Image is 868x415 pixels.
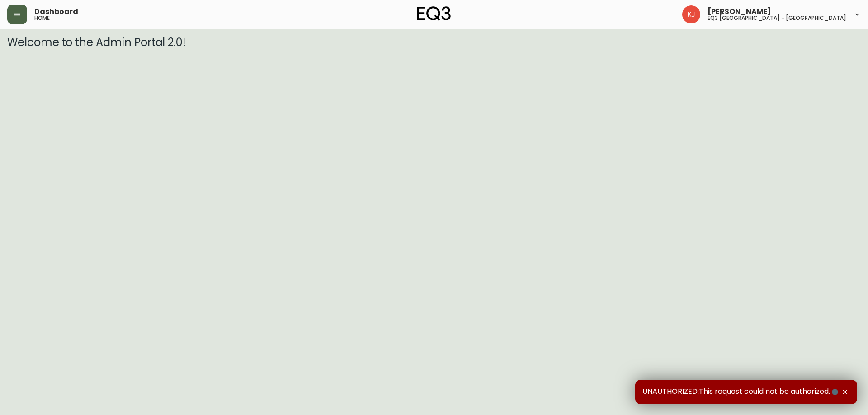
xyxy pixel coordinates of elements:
[34,15,50,21] h5: home
[708,15,846,21] h5: eq3 [GEOGRAPHIC_DATA] - [GEOGRAPHIC_DATA]
[708,8,771,15] span: [PERSON_NAME]
[34,8,78,15] span: Dashboard
[682,5,700,23] img: 24a625d34e264d2520941288c4a55f8e
[642,387,840,397] span: UNAUTHORIZED:This request could not be authorized.
[417,6,451,21] img: logo
[7,36,861,49] h3: Welcome to the Admin Portal 2.0!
